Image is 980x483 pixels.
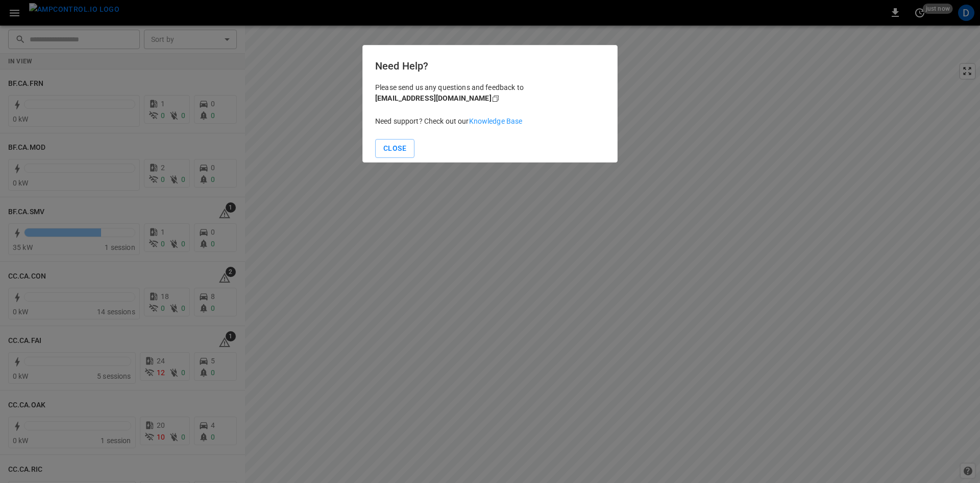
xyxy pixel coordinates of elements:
div: [EMAIL_ADDRESS][DOMAIN_NAME] [375,93,492,104]
div: copy [491,93,501,104]
p: Please send us any questions and feedback to [375,82,605,104]
p: Need support? Check out our [375,116,605,127]
h6: Need Help? [375,58,605,74]
button: Close [375,139,414,158]
a: Knowledge Base [469,117,523,125]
